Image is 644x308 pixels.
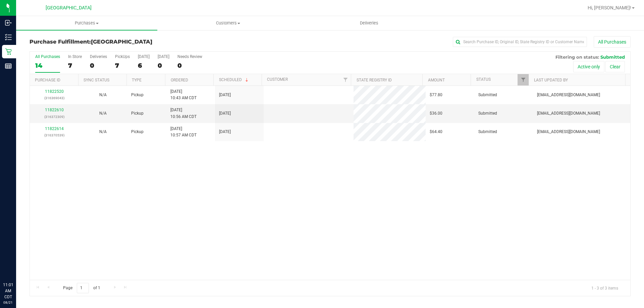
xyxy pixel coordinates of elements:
[5,63,12,69] inline-svg: Reports
[478,110,497,117] span: Submitted
[90,62,107,69] div: 0
[45,108,64,112] a: 11822610
[219,92,231,98] span: [DATE]
[131,110,144,117] span: Pickup
[91,39,152,45] span: [GEOGRAPHIC_DATA]
[99,129,107,134] span: Not Applicable
[177,54,202,59] div: Needs Review
[34,95,74,101] p: (316369043)
[157,16,299,30] a: Customers
[20,253,28,261] iframe: Resource center unread badge
[171,78,188,82] a: Ordered
[588,5,631,10] span: Hi, [PERSON_NAME]!
[600,54,625,60] span: Submitted
[138,62,150,69] div: 6
[430,129,442,135] span: $64.40
[115,62,130,69] div: 7
[5,34,12,41] inline-svg: Inventory
[158,54,169,59] div: [DATE]
[219,129,231,135] span: [DATE]
[34,132,74,138] p: (316370539)
[299,16,440,30] a: Deliveries
[534,78,568,82] a: Last Updated By
[115,54,130,59] div: PickUps
[68,62,82,69] div: 7
[537,92,600,98] span: [EMAIL_ADDRESS][DOMAIN_NAME]
[35,62,60,69] div: 14
[158,20,298,26] span: Customers
[77,283,89,293] input: 1
[131,129,144,135] span: Pickup
[453,37,587,47] input: Search Purchase ID, Original ID, State Registry ID or Customer Name...
[68,54,82,59] div: In Store
[170,126,197,138] span: [DATE] 10:57 AM CDT
[45,89,64,94] a: 11822520
[16,20,157,26] span: Purchases
[99,93,107,97] span: Not Applicable
[605,61,625,72] button: Clear
[99,129,107,135] button: N/A
[573,61,604,72] button: Active only
[30,39,230,45] h3: Purchase Fulfillment:
[84,78,109,82] a: Sync Status
[518,74,529,85] a: Filter
[16,16,157,30] a: Purchases
[476,77,491,82] a: Status
[57,283,106,293] span: Page of 1
[357,78,392,82] a: State Registry ID
[5,48,12,55] inline-svg: Retail
[132,78,142,82] a: Type
[555,54,599,60] span: Filtering on status:
[430,110,442,117] span: $36.00
[158,62,169,69] div: 0
[351,20,387,26] span: Deliveries
[430,92,442,98] span: $77.80
[131,92,144,98] span: Pickup
[99,110,107,117] button: N/A
[170,107,197,120] span: [DATE] 10:56 AM CDT
[138,54,150,59] div: [DATE]
[35,54,60,59] div: All Purchases
[3,300,13,305] p: 08/21
[219,110,231,117] span: [DATE]
[34,114,74,120] p: (316372309)
[428,78,445,82] a: Amount
[537,129,600,135] span: [EMAIL_ADDRESS][DOMAIN_NAME]
[586,283,624,293] span: 1 - 3 of 3 items
[90,54,107,59] div: Deliveries
[340,74,351,85] a: Filter
[267,77,288,82] a: Customer
[99,92,107,98] button: N/A
[177,62,202,69] div: 0
[594,36,631,48] button: All Purchases
[3,282,13,300] p: 11:01 AM CDT
[45,126,64,131] a: 11822614
[35,78,60,82] a: Purchase ID
[478,92,497,98] span: Submitted
[170,88,197,101] span: [DATE] 10:43 AM CDT
[219,77,250,82] a: Scheduled
[478,129,497,135] span: Submitted
[7,254,27,274] iframe: Resource center
[5,19,12,26] inline-svg: Inbound
[99,111,107,116] span: Not Applicable
[537,110,600,117] span: [EMAIL_ADDRESS][DOMAIN_NAME]
[46,5,92,11] span: [GEOGRAPHIC_DATA]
